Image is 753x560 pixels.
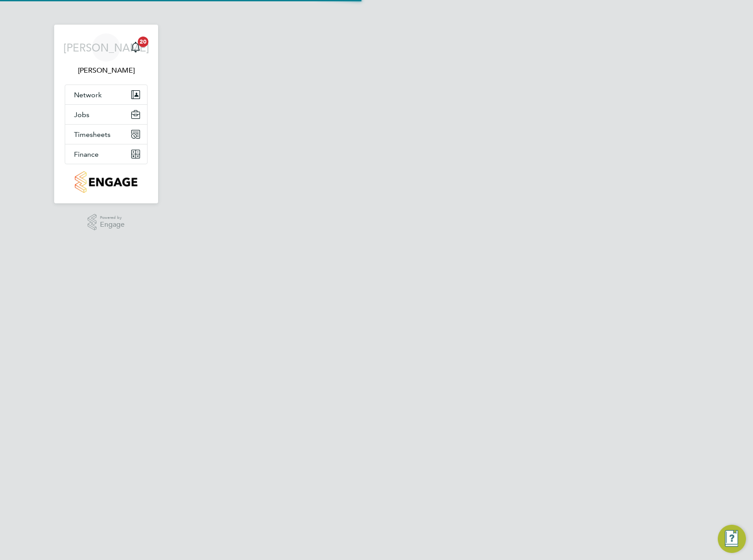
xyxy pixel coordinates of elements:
[75,171,137,193] img: countryside-properties-logo-retina.png
[65,33,148,76] a: [PERSON_NAME][PERSON_NAME]
[74,111,89,119] span: Jobs
[138,37,148,47] span: 20
[74,150,99,158] span: Finance
[65,144,147,164] button: Finance
[100,214,125,221] span: Powered by
[127,33,144,62] a: 20
[88,214,125,231] a: Powered byEngage
[65,171,148,193] a: Go to home page
[65,65,148,76] span: James Archer
[63,42,149,53] span: [PERSON_NAME]
[100,221,125,228] span: Engage
[74,91,102,99] span: Network
[718,525,746,553] button: Engage Resource Center
[65,125,147,144] button: Timesheets
[65,105,147,124] button: Jobs
[74,130,111,139] span: Timesheets
[65,85,147,104] button: Network
[54,25,158,203] nav: Main navigation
